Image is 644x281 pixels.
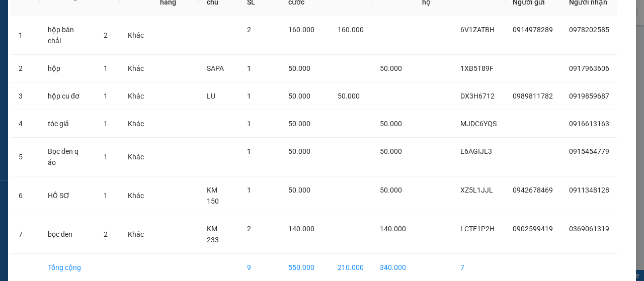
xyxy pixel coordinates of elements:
[569,186,609,194] span: 0911348128
[207,186,219,205] span: KM 150
[288,147,310,155] span: 50.000
[120,110,152,138] td: Khác
[569,147,609,155] span: 0915454779
[120,176,152,215] td: Khác
[513,186,553,194] span: 0942678469
[460,147,492,155] span: E6AGIJL3
[288,120,310,128] span: 50.000
[40,176,96,215] td: HỒ SƠ
[40,55,96,82] td: hộp
[569,225,609,233] span: 0369061319
[460,92,495,100] span: DX3H6712
[11,16,40,55] td: 1
[120,82,152,110] td: Khác
[380,64,402,72] span: 50.000
[513,225,553,233] span: 0902599419
[247,26,251,34] span: 2
[104,92,108,100] span: 1
[40,110,96,138] td: tóc giả
[288,92,310,100] span: 50.000
[338,92,360,100] span: 50.000
[120,55,152,82] td: Khác
[338,26,364,34] span: 160.000
[120,138,152,176] td: Khác
[247,120,251,128] span: 1
[104,64,108,72] span: 1
[11,138,40,176] td: 5
[460,120,497,128] span: MJDC6YQS
[460,26,495,34] span: 6V1ZATBH
[460,225,495,233] span: LCTE1P2H
[11,110,40,138] td: 4
[104,31,108,39] span: 2
[247,225,251,233] span: 2
[104,120,108,128] span: 1
[380,120,402,128] span: 50.000
[104,192,108,200] span: 1
[513,26,553,34] span: 0914978289
[460,64,494,72] span: 1XB5T89F
[40,138,96,176] td: Bọc đen q áo
[40,82,96,110] td: hộp cu đơ
[288,225,314,233] span: 140.000
[207,225,219,244] span: KM 233
[207,64,224,72] span: SAPA
[104,230,108,238] span: 2
[380,147,402,155] span: 50.000
[247,64,251,72] span: 1
[380,186,402,194] span: 50.000
[569,92,609,100] span: 0919859687
[120,215,152,254] td: Khác
[288,186,310,194] span: 50.000
[11,215,40,254] td: 7
[207,92,215,100] span: LU
[11,55,40,82] td: 2
[247,147,251,155] span: 1
[569,64,609,72] span: 0917963606
[288,26,314,34] span: 160.000
[40,215,96,254] td: bọc đen
[513,92,553,100] span: 0989811782
[569,120,609,128] span: 0916613163
[104,153,108,161] span: 1
[569,26,609,34] span: 0978202585
[380,225,406,233] span: 140.000
[247,186,251,194] span: 1
[460,186,493,194] span: XZ5L1JJL
[247,92,251,100] span: 1
[288,64,310,72] span: 50.000
[11,82,40,110] td: 3
[120,16,152,55] td: Khác
[40,16,96,55] td: hộp bàn chải
[11,176,40,215] td: 6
